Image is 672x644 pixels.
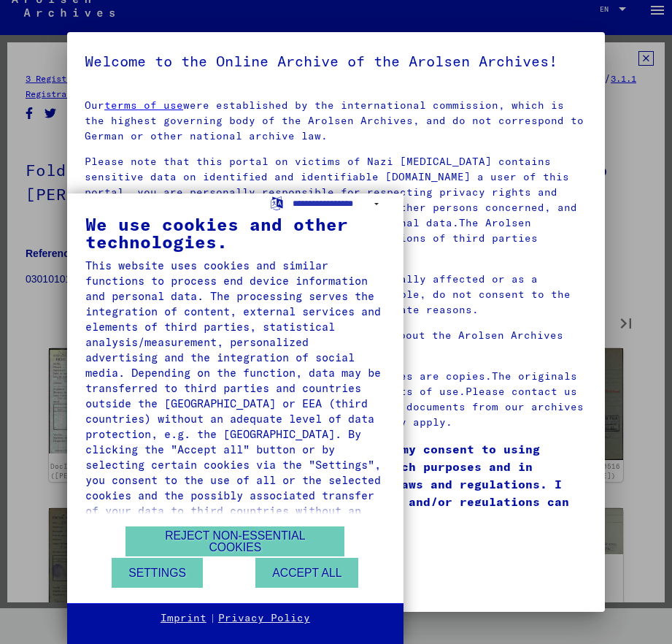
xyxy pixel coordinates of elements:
div: This website uses cookies and similar functions to process end device information and personal da... [85,258,385,534]
a: Imprint [161,611,206,626]
button: Reject non-essential cookies [125,526,344,556]
div: We use cookies and other technologies. [85,215,385,250]
button: Settings [112,558,203,588]
button: Accept all [255,558,358,588]
a: Privacy Policy [218,611,310,626]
